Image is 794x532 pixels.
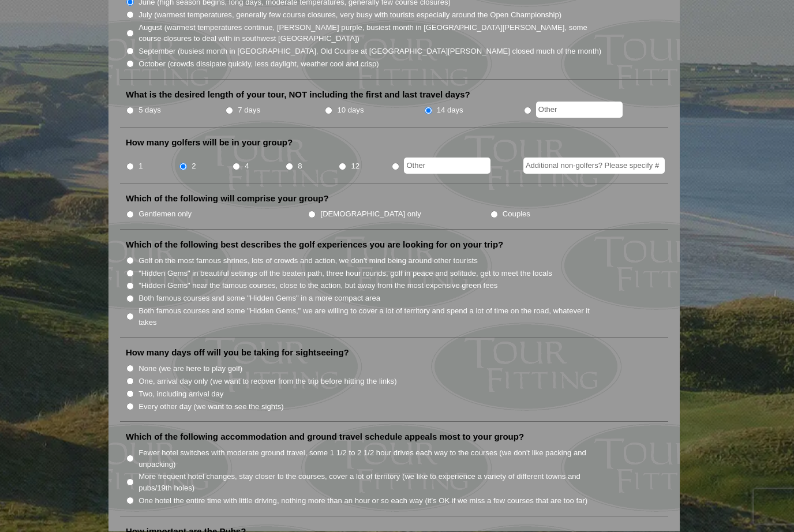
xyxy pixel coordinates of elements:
[321,209,421,220] label: [DEMOGRAPHIC_DATA] only
[523,158,665,174] input: Additional non-golfers? Please specify #
[138,402,283,413] label: Every other day (we want to see the sights)
[138,471,602,494] label: More frequent hotel changes, stay closer to the courses, cover a lot of territory (we like to exp...
[138,105,161,117] label: 5 days
[126,347,349,359] label: How many days off will you be taking for sightseeing?
[138,161,143,173] label: 1
[503,209,530,220] label: Couples
[404,158,490,174] input: Other
[126,193,329,205] label: Which of the following will comprise your group?
[192,161,196,173] label: 2
[437,105,463,117] label: 14 days
[138,306,602,328] label: Both famous courses and some "Hidden Gems," we are willing to cover a lot of territory and spend ...
[238,105,260,117] label: 7 days
[138,209,192,220] label: Gentlemen only
[126,432,524,443] label: Which of the following accommodation and ground travel schedule appeals most to your group?
[298,161,302,173] label: 8
[338,105,364,117] label: 10 days
[126,89,470,101] label: What is the desired length of your tour, NOT including the first and last travel days?
[245,161,249,173] label: 4
[138,46,601,58] label: September (busiest month in [GEOGRAPHIC_DATA], Old Course at [GEOGRAPHIC_DATA][PERSON_NAME] close...
[138,496,587,507] label: One hotel the entire time with little driving, nothing more than an hour or so each way (it’s OK ...
[351,161,359,173] label: 12
[138,293,380,305] label: Both famous courses and some "Hidden Gems" in a more compact area
[138,23,602,45] label: August (warmest temperatures continue, [PERSON_NAME] purple, busiest month in [GEOGRAPHIC_DATA][P...
[536,102,623,118] input: Other
[138,364,242,375] label: None (we are here to play golf)
[138,448,602,470] label: Fewer hotel switches with moderate ground travel, some 1 1/2 to 2 1/2 hour drives each way to the...
[138,376,396,388] label: One, arrival day only (we want to recover from the trip before hitting the links)
[126,239,503,251] label: Which of the following best describes the golf experiences you are looking for on your trip?
[138,256,478,267] label: Golf on the most famous shrines, lots of crowds and action, we don't mind being around other tour...
[138,389,223,400] label: Two, including arrival day
[138,268,552,280] label: "Hidden Gems" in beautiful settings off the beaten path, three hour rounds, golf in peace and sol...
[138,280,497,292] label: "Hidden Gems" near the famous courses, close to the action, but away from the most expensive gree...
[138,10,561,21] label: July (warmest temperatures, generally few course closures, very busy with tourists especially aro...
[126,137,293,149] label: How many golfers will be in your group?
[138,59,379,70] label: October (crowds dissipate quickly, less daylight, weather cool and crisp)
